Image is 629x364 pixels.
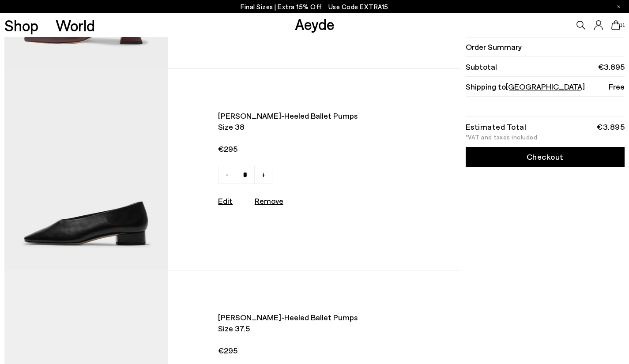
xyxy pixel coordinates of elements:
[218,121,396,132] span: Size 38
[295,15,335,33] a: Aeyde
[506,82,585,91] span: [GEOGRAPHIC_DATA]
[241,1,388,12] p: Final Sizes | Extra 15% Off
[218,345,396,356] span: €295
[218,323,396,334] span: Size 37.5
[4,69,168,270] img: AEYDE-DELIA-NAPPA-LEATHER-BLACK-1_8c738df9-4319-4c8e-bdda-e877e986bb9c_580x.jpg
[218,196,233,206] a: Edit
[598,61,625,72] span: €3.895
[466,134,625,140] div: *VAT and taxes included
[254,166,272,184] a: +
[56,18,95,33] a: World
[466,57,625,77] li: Subtotal
[466,37,625,57] li: Order Summary
[466,124,527,130] div: Estimated Total
[328,3,388,11] span: Navigate to /collections/ss25-final-sizes
[218,312,396,323] span: [PERSON_NAME]-heeled ballet pumps
[620,23,625,28] span: 11
[597,124,625,130] div: €3.895
[218,166,236,184] a: -
[466,147,625,167] a: Checkout
[226,169,229,180] span: -
[218,143,396,154] span: €295
[218,110,396,121] span: [PERSON_NAME]-heeled ballet pumps
[261,169,266,180] span: +
[255,196,283,206] u: Remove
[609,81,625,92] span: Free
[4,18,38,33] a: Shop
[611,20,620,30] a: 11
[466,81,585,92] span: Shipping to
